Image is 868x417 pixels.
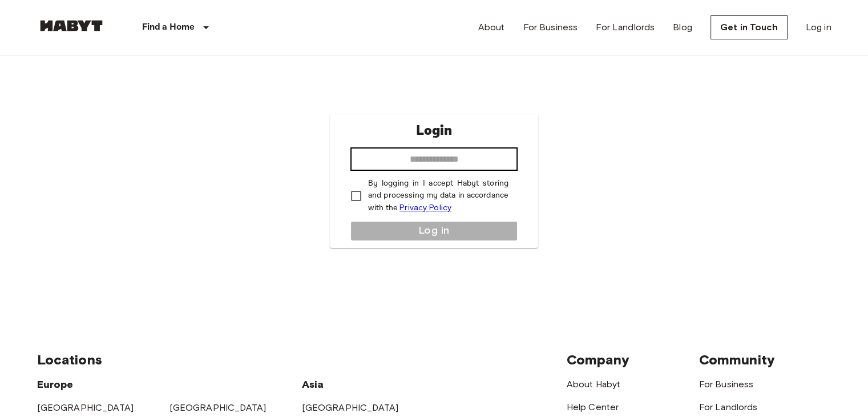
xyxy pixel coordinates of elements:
a: About Habyt [567,379,621,390]
span: Company [567,351,629,368]
span: Asia [302,378,324,391]
p: Login [415,121,452,141]
a: About [478,21,505,34]
a: For Business [523,21,578,34]
a: Help Center [567,402,619,412]
img: Habyt [37,20,106,31]
span: Community [699,351,775,368]
a: Privacy Policy [399,203,451,212]
span: Locations [37,351,102,368]
a: For Landlords [596,21,655,34]
a: [GEOGRAPHIC_DATA] [169,402,267,413]
a: [GEOGRAPHIC_DATA] [302,402,399,413]
a: For Landlords [699,402,758,412]
span: Europe [37,378,74,391]
a: [GEOGRAPHIC_DATA] [37,402,134,413]
a: Log in [806,21,831,34]
a: Get in Touch [710,15,788,39]
a: For Business [699,379,754,390]
p: By logging in I accept Habyt storing and processing my data in accordance with the [368,178,508,214]
p: Find a Home [142,21,195,34]
a: Blog [673,21,692,34]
